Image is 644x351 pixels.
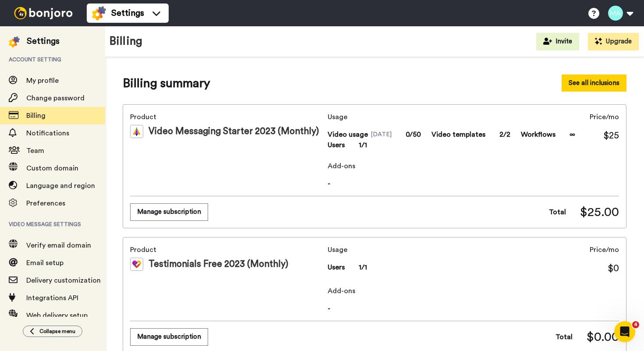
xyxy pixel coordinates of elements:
span: Total [549,207,566,217]
span: - [328,303,619,314]
div: Settings [27,35,60,47]
span: Notifications [26,130,69,137]
span: Billing summary [123,74,210,92]
span: Users [328,262,345,273]
span: $25.00 [580,203,619,221]
span: $0.00 [587,328,619,346]
span: Billing [26,112,46,119]
span: Users [328,140,345,150]
button: Manage subscription [130,328,208,345]
span: [DATE] [371,132,392,137]
span: Usage [328,245,367,255]
span: Settings [111,7,144,19]
img: tm-color.svg [130,258,143,271]
span: Total [556,332,573,342]
span: 0/50 [406,129,421,140]
span: Collapse menu [39,328,75,335]
span: 1/1 [359,140,367,150]
span: 4 [632,321,639,328]
span: Preferences [26,200,65,207]
span: Add-ons [328,161,619,171]
span: Team [26,147,44,154]
span: Language and region [26,182,95,189]
div: Testimonials Free 2023 (Monthly) [130,258,324,271]
span: $0 [608,262,619,275]
img: bj-logo-header-white.svg [11,7,76,19]
iframe: Intercom live chat [614,321,635,342]
span: Video templates [432,129,485,140]
span: - [328,178,619,189]
img: settings-colored.svg [92,6,106,20]
button: Upgrade [588,33,639,50]
img: vm-color.svg [130,125,143,138]
button: Manage subscription [130,203,208,220]
button: Invite [536,33,579,50]
img: settings-colored.svg [9,36,20,47]
span: 1/1 [359,262,367,273]
span: Custom domain [26,165,78,172]
span: Add-ons [328,286,619,296]
span: Usage [328,112,590,122]
span: Video usage [328,129,368,140]
span: Web delivery setup [26,312,88,319]
span: $25 [603,129,619,142]
span: Product [130,112,324,122]
span: Email setup [26,259,64,266]
span: Price/mo [590,245,619,255]
span: Workflows [521,129,556,140]
span: Delivery customization [26,277,101,284]
span: Product [130,245,324,255]
span: Integrations API [26,294,78,301]
span: Price/mo [590,112,619,122]
span: Change password [26,95,85,102]
div: Video Messaging Starter 2023 (Monthly) [130,125,324,138]
span: Verify email domain [26,242,91,249]
button: Collapse menu [23,326,82,337]
span: ∞ [570,129,575,140]
span: My profile [26,77,59,84]
span: 2/2 [499,129,510,140]
button: See all inclusions [562,74,626,92]
h1: Billing [110,35,142,48]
